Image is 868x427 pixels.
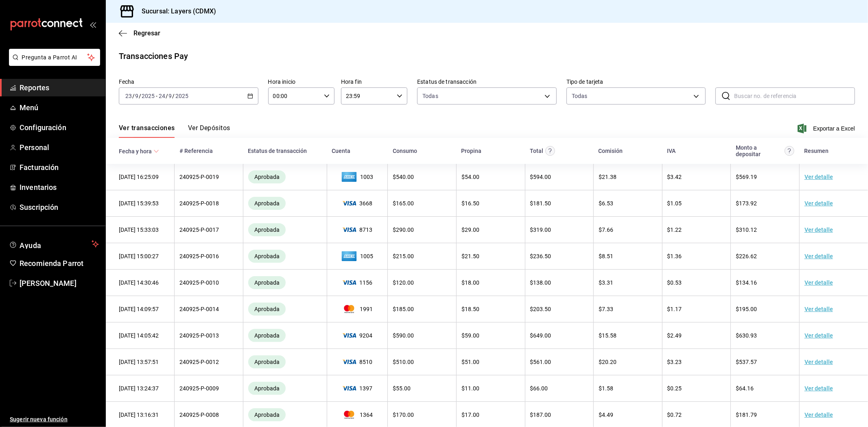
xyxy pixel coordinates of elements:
div: Monto a depositar [736,144,783,157]
span: Reportes [20,82,99,93]
a: Ver detalle [805,359,833,365]
td: 240925-P-0017 [175,217,243,243]
span: $ 17.00 [461,412,479,418]
span: Configuración [20,122,99,133]
div: Total [530,148,543,154]
span: $ 21.38 [599,174,617,180]
td: [DATE] 15:33:03 [106,217,175,243]
span: / [173,93,175,99]
span: Aprobada [251,332,283,339]
td: [DATE] 14:09:57 [106,296,175,322]
button: Ver transacciones [119,124,175,138]
div: Resumen [804,148,829,154]
span: $ 173.92 [736,200,757,207]
span: 1397 [332,385,383,392]
a: Ver detalle [805,385,833,392]
span: $ 630.93 [736,332,757,339]
label: Hora fin [341,79,407,85]
span: Aprobada [251,200,283,207]
div: Consumo [393,148,417,154]
span: $ 134.16 [736,279,757,286]
span: $ 3.31 [599,279,613,286]
svg: Este es el monto resultante del total pagado menos comisión e IVA. Esta será la parte que se depo... [785,146,794,156]
span: $ 1.05 [667,200,682,207]
span: Aprobada [251,385,283,392]
input: ---- [175,93,189,99]
span: $ 8.51 [599,253,613,259]
button: Ver Depósitos [188,124,230,138]
td: 240925-P-0016 [175,243,243,270]
div: Transacciones cobradas de manera exitosa. [248,329,286,342]
label: Tipo de tarjeta [566,79,706,85]
span: $ 29.00 [461,227,479,233]
div: Transacciones cobradas de manera exitosa. [248,276,286,289]
a: Ver detalle [805,412,833,418]
a: Ver detalle [805,253,833,259]
span: $ 1.36 [667,253,682,259]
span: $ 120.00 [393,279,414,286]
td: 240925-P-0009 [175,375,243,402]
span: $ 51.00 [461,359,479,365]
a: Ver detalle [805,306,833,312]
span: $ 165.00 [393,200,414,207]
div: Estatus de transacción [248,148,307,154]
span: $ 537.57 [736,359,757,365]
span: Pregunta a Parrot AI [22,53,87,62]
label: Fecha [119,79,258,85]
span: $ 594.00 [530,174,551,180]
span: $ 11.00 [461,385,479,392]
button: open_drawer_menu [90,21,96,28]
h3: Sucursal: Layers (CDMX) [135,7,216,16]
span: $ 138.00 [530,279,551,286]
span: 1003 [332,170,383,183]
span: $ 16.50 [461,200,479,207]
span: 1991 [332,305,383,313]
span: Ayuda [20,239,88,249]
td: 240925-P-0014 [175,296,243,322]
div: Transacciones cobradas de manera exitosa. [248,170,286,183]
div: Transacciones cobradas de manera exitosa. [248,408,286,421]
input: ---- [141,93,155,99]
span: Aprobada [251,174,283,180]
span: $ 21.50 [461,253,479,259]
div: Comisión [599,148,623,154]
span: $ 195.00 [736,306,757,312]
span: $ 0.53 [667,279,682,286]
span: $ 66.00 [530,385,548,392]
a: Ver detalle [805,200,833,207]
input: -- [168,93,173,99]
a: Ver detalle [805,174,833,180]
span: $ 590.00 [393,332,414,339]
span: $ 181.50 [530,200,551,207]
span: $ 54.00 [461,174,479,180]
label: Estatus de transacción [417,79,557,85]
div: Transacciones cobradas de manera exitosa. [248,197,286,210]
span: - [156,93,157,99]
span: $ 170.00 [393,412,414,418]
td: [DATE] 13:57:51 [106,349,175,375]
span: $ 0.25 [667,385,682,392]
div: Transacciones cobradas de manera exitosa. [248,303,286,316]
span: $ 319.00 [530,227,551,233]
span: $ 1.17 [667,306,682,312]
span: Personal [20,142,99,153]
span: $ 236.50 [530,253,551,259]
span: Regresar [133,29,160,37]
a: Ver detalle [805,227,833,233]
span: $ 6.53 [599,200,613,207]
div: Propina [461,148,482,154]
span: $ 0.72 [667,412,682,418]
td: 240925-P-0010 [175,270,243,296]
div: Cuenta [332,148,350,154]
div: Transacciones cobradas de manera exitosa. [248,355,286,368]
span: $ 649.00 [530,332,551,339]
span: $ 64.16 [736,385,754,392]
span: 3668 [332,200,383,207]
span: Recomienda Parrot [20,258,99,269]
div: Transacciones cobradas de manera exitosa. [248,250,286,263]
div: Transacciones Pay [119,50,188,62]
span: $ 18.50 [461,306,479,312]
span: $ 55.00 [393,385,411,392]
td: [DATE] 15:00:27 [106,243,175,270]
span: $ 7.66 [599,227,613,233]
